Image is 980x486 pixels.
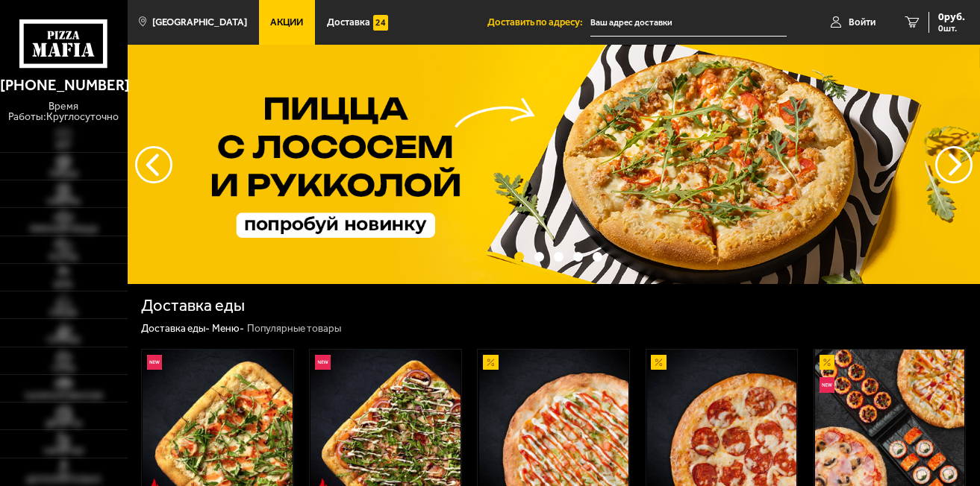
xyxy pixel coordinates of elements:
[270,17,303,27] span: Акции
[590,9,787,37] input: Ваш адрес доставки
[315,355,331,370] img: Новинка
[938,12,965,22] span: 0 руб.
[327,17,370,27] span: Доставка
[573,252,583,262] button: точки переключения
[820,377,835,393] img: Новинка
[849,17,876,27] span: Войти
[651,355,667,370] img: Акционный
[135,146,172,183] button: следующий
[212,322,244,334] a: Меню-
[593,252,602,262] button: точки переключения
[820,355,835,370] img: Акционный
[147,355,163,370] img: Новинка
[141,298,245,315] h1: Доставка еды
[554,252,564,262] button: точки переключения
[152,17,247,27] span: [GEOGRAPHIC_DATA]
[935,146,973,183] button: предыдущий
[514,252,524,262] button: точки переключения
[373,15,389,31] img: 15daf4d41897b9f0e9f617042186c801.svg
[483,355,499,370] img: Акционный
[141,322,210,334] a: Доставка еды-
[938,24,965,33] span: 0 шт.
[247,322,341,335] div: Популярные товары
[534,252,544,262] button: точки переключения
[487,17,590,27] span: Доставить по адресу:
